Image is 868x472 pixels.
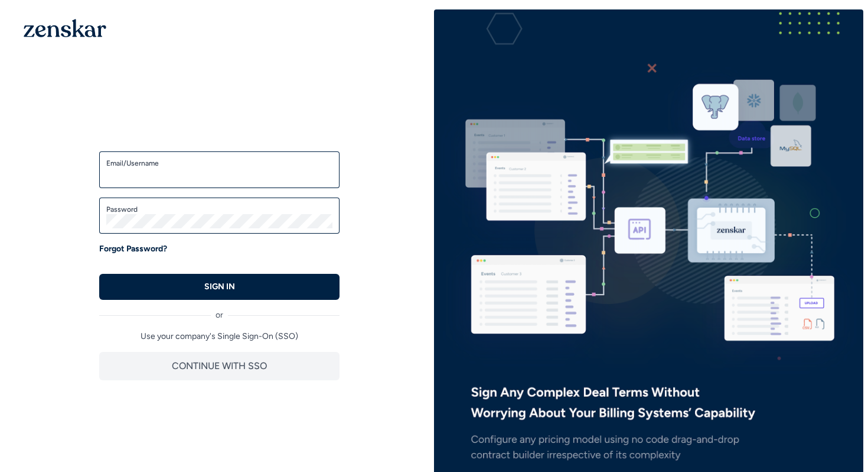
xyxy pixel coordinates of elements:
label: Email/Username [106,159,332,168]
label: Password [106,205,332,214]
p: Use your company's Single Sign-On (SSO) [99,331,340,342]
div: or [99,300,340,321]
img: 1OGAJ2xQqyY4LXKgY66KYq0eOWRCkrZdAb3gUhuVAqdWPZE9SRJmCz+oDMSn4zDLXe31Ii730ItAGKgCKgCCgCikA4Av8PJUP... [24,19,106,37]
p: SIGN IN [204,281,235,293]
button: CONTINUE WITH SSO [99,352,340,380]
a: Forgot Password? [99,243,167,255]
button: SIGN IN [99,274,340,300]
